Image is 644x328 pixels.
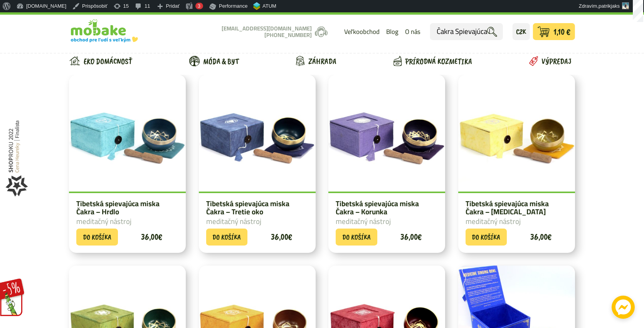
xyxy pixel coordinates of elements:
[76,229,118,246] a: Add to cart: “Tibetská spievajúca miska Čakra – Hrdlo”
[599,3,620,9] span: patrikjaks
[466,229,507,246] a: Add to cart: “Tibetská spievajúca miska Čakra - Solar Plexus”
[203,52,239,71] span: Móda & Byt
[253,2,260,10] img: ATUM
[466,217,568,225] p: meditačný nástroj
[526,49,575,72] a: Výpredaj
[405,25,420,39] a: O nás
[405,52,472,71] span: Prírodná kozmetika
[222,23,312,34] a: [EMAIL_ADDRESS][DOMAIN_NAME]
[390,49,476,72] a: Prírodná kozmetika
[212,232,241,242] span: Do košíka
[530,231,552,242] bdi: 36,00
[344,25,380,39] a: Veľkoobchod
[513,23,530,40] a: CZK
[141,231,162,242] bdi: 36,00
[342,232,371,242] span: Do košíka
[76,200,178,216] a: Tibetská spievajúca miska Čakra – Hrdlo
[553,27,570,36] span: 1,10 €
[5,101,32,197] img: Shop roku Mobake
[541,52,572,71] span: Výpredaj
[83,232,111,242] span: Do košíka
[264,30,312,40] a: [PHONE_NUMBER]
[271,231,292,242] bdi: 36,00
[458,75,575,192] img: 20254.jpeg
[336,217,438,225] p: meditačný nástroj
[198,3,200,9] span: 3
[206,217,308,225] p: meditačný nástroj
[400,231,422,242] bdi: 36,00
[76,217,178,225] p: meditačný nástroj
[336,229,377,246] a: Add to cart: “Tibetská spievajúca miska Čakra – Korunka”
[472,232,500,242] span: Do košíka
[199,75,316,192] img: 20270.jpeg
[158,231,162,242] span: €
[69,75,186,192] img: 20266.jpeg
[288,231,292,242] span: €
[69,49,135,72] a: Eko domácnosť
[186,49,242,72] a: Móda & Byt
[206,200,308,216] a: Tibetská spievajúca miska Čakra – Tretie oko
[466,200,568,216] a: Tibetská spievajúca miska Čakra – [MEDICAL_DATA]
[548,231,552,242] span: €
[418,231,422,242] span: €
[84,52,132,71] span: Eko domácnosť
[69,20,138,42] a: Logo Mobake.sk, prejsť na domovskú stránku.
[386,25,399,39] a: Blog
[308,52,336,71] span: Záhrada
[336,200,438,216] a: Tibetská spievajúca miska Čakra – Korunka
[206,229,248,246] a: Add to cart: “Tibetská spievajúca miska Čakra - Tretie oko”
[533,23,575,40] a: 1,10 €
[328,75,445,192] img: 20250.jpeg
[293,49,340,72] a: Záhrada
[69,18,127,37] img: Prejsť na domovskú stránku
[71,37,138,42] img: Mobake slogan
